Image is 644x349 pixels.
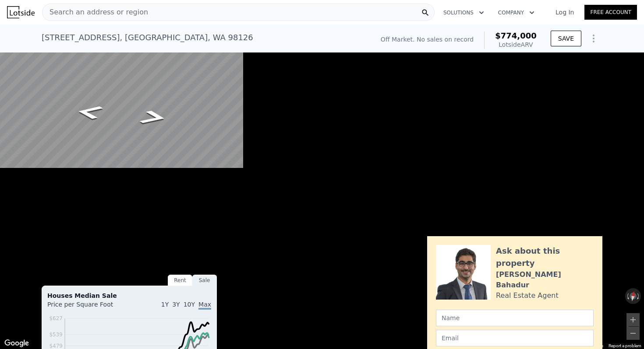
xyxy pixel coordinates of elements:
tspan: $539 [49,332,63,338]
div: Real Estate Agent [496,290,559,301]
div: [PERSON_NAME] Bahadur [496,269,594,290]
button: Show Options [585,30,602,47]
img: Lotside [7,6,35,18]
span: $774,000 [495,31,537,40]
div: [STREET_ADDRESS] , [GEOGRAPHIC_DATA] , WA 98126 [42,31,253,44]
span: Search an address or region [42,7,148,17]
div: Rent [168,275,192,286]
button: Company [491,5,541,21]
span: Max [198,301,211,310]
a: Free Account [584,5,637,20]
input: Name [436,310,594,326]
button: SAVE [551,31,581,46]
input: Email [436,330,594,346]
button: Solutions [436,5,491,21]
div: Off Market. No sales on record [381,35,474,44]
a: Log In [545,8,584,17]
span: 3Y [172,301,180,308]
tspan: $479 [49,343,63,349]
div: Price per Square Foot [47,300,129,314]
div: Ask about this property [496,245,594,269]
span: 1Y [161,301,169,308]
span: 10Y [184,301,195,308]
div: Houses Median Sale [47,291,211,300]
div: Sale [192,275,217,286]
tspan: $627 [49,315,63,321]
div: Lotside ARV [495,40,537,49]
